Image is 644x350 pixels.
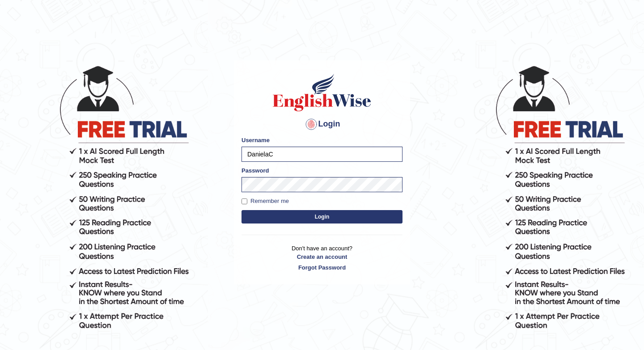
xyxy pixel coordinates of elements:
img: Logo of English Wise sign in for intelligent practice with AI [271,72,373,113]
input: Remember me [241,198,247,204]
label: Password [241,166,269,175]
button: Login [241,210,402,223]
p: Don't have an account? [241,244,402,272]
label: Remember me [241,197,289,206]
a: Forgot Password [241,263,402,272]
h4: Login [241,117,402,131]
label: Username [241,136,270,144]
a: Create an account [241,253,402,261]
